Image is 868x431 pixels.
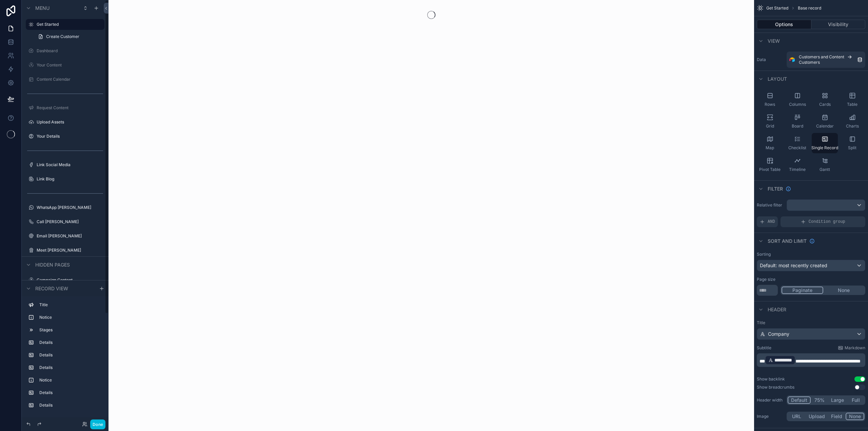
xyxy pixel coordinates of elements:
[39,365,99,370] label: Details
[846,413,864,420] button: None
[820,167,830,172] span: Gantt
[22,296,108,417] div: scrollable content
[757,277,775,282] label: Page size
[798,5,821,11] span: Base record
[806,413,828,420] button: Upload
[757,155,783,175] button: Pivot Table
[757,57,784,62] label: Data
[37,248,100,253] label: Meet [PERSON_NAME]
[848,145,856,151] span: Split
[799,54,844,60] span: Customers and Content
[846,123,859,129] span: Charts
[37,277,100,283] label: Campaign Content
[37,176,100,182] label: Link Blog
[39,302,99,308] label: Title
[37,134,100,139] label: Your Details
[799,60,820,65] span: Customers
[37,48,100,54] label: Dashboard
[766,123,774,129] span: Grid
[847,396,864,404] button: Full
[39,390,99,395] label: Details
[768,238,807,244] span: Sort And Limit
[768,219,775,224] span: AND
[757,320,865,326] label: Title
[768,331,789,337] span: Company
[757,111,783,132] button: Grid
[766,5,788,11] span: Get Started
[789,57,795,62] img: Airtable Logo
[757,385,794,390] div: Show breadcrumbs
[838,345,865,351] a: Markdown
[847,102,857,107] span: Table
[757,345,771,351] label: Subtitle
[839,111,865,132] button: Charts
[768,306,786,313] span: Header
[788,396,811,404] button: Default
[811,396,828,404] button: 75%
[39,377,99,383] label: Notice
[39,403,99,408] label: Details
[39,315,99,320] label: Notice
[35,261,70,268] span: Hidden pages
[757,90,783,110] button: Rows
[784,90,810,110] button: Columns
[37,119,100,125] label: Upload Assets
[46,34,79,39] span: Create Customer
[757,414,784,419] label: Image
[768,76,787,82] span: Layout
[789,102,806,107] span: Columns
[811,145,838,151] span: Single Record
[788,413,806,420] button: URL
[757,20,811,29] button: Options
[812,155,838,175] button: Gantt
[757,260,865,271] button: Default: most recently created
[812,133,838,153] button: Single Record
[845,345,865,351] span: Markdown
[811,20,866,29] button: Visibility
[766,145,774,151] span: Map
[784,133,810,153] button: Checklist
[784,155,810,175] button: Timeline
[37,77,100,82] label: Content Calendar
[37,219,100,224] label: Call [PERSON_NAME]
[828,413,846,420] button: Field
[789,167,806,172] span: Timeline
[39,340,99,345] label: Details
[812,111,838,132] button: Calendar
[90,419,105,429] button: Done
[765,102,775,107] span: Rows
[819,102,831,107] span: Cards
[37,62,100,68] label: Your Content
[784,111,810,132] button: Board
[828,396,847,404] button: Large
[757,328,865,340] button: Company
[35,5,50,12] span: Menu
[757,397,784,403] label: Header width
[809,219,845,224] span: Condition group
[788,145,806,151] span: Checklist
[823,287,864,294] button: None
[792,123,803,129] span: Board
[37,233,100,239] label: Email [PERSON_NAME]
[757,202,784,208] label: Relative filter
[35,285,68,292] span: Record view
[37,162,100,168] label: Link Social Media
[34,31,104,42] a: Create Customer
[37,105,100,111] label: Request Content
[816,123,834,129] span: Calendar
[768,38,780,44] span: View
[37,22,100,27] label: Get Started
[782,287,823,294] button: Paginate
[757,133,783,153] button: Map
